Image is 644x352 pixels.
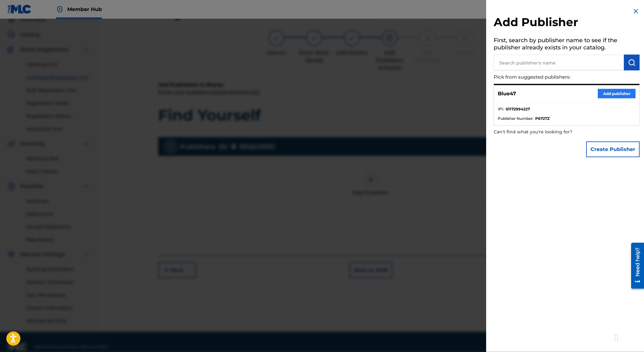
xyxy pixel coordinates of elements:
img: Top Rightsholder [56,6,64,13]
span: Publisher Number : [498,116,534,121]
strong: P672TZ [535,116,550,121]
h2: Add Publisher [494,15,640,31]
p: Pick from suggested publishers: [494,70,604,84]
p: Blue47 [498,90,516,98]
input: Search publisher's name [494,55,624,70]
iframe: Chat Widget [613,322,644,352]
strong: 01172994227 [506,106,530,112]
span: Member Hub [67,6,102,13]
p: Can't find what you're looking for? [494,126,604,138]
img: Search Works [628,59,636,66]
h5: First, search by publisher name to see if the publisher already exists in your catalog. [494,35,640,55]
div: Drag [614,328,618,347]
button: Add publisher [598,89,636,98]
span: IPI : [498,106,504,112]
button: Create Publisher [586,142,640,157]
img: MLC Logo [8,5,32,14]
iframe: Resource Center [626,240,644,292]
